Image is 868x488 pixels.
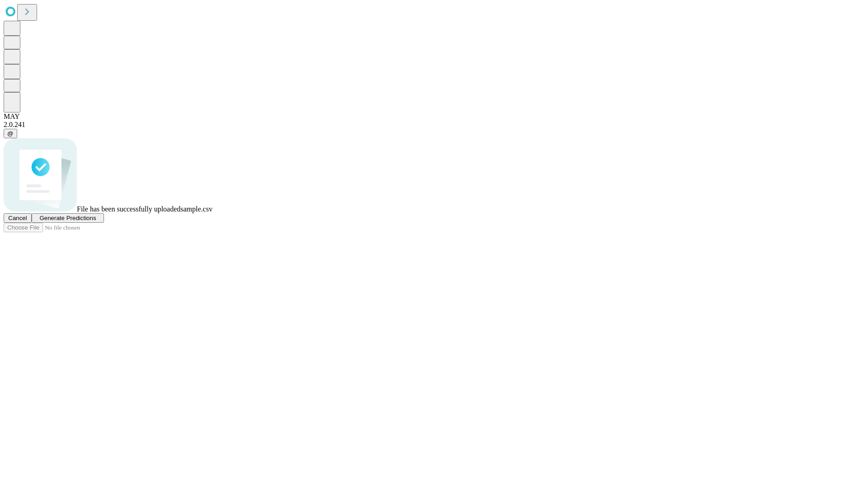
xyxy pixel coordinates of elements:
span: Generate Predictions [39,215,96,221]
span: File has been successfully uploaded [77,205,180,213]
span: Cancel [8,215,27,221]
div: 2.0.241 [4,121,864,129]
span: sample.csv [180,205,212,213]
button: Cancel [4,213,32,223]
span: @ [7,130,14,137]
button: Generate Predictions [32,213,104,223]
div: MAY [4,113,864,121]
button: @ [4,129,17,138]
